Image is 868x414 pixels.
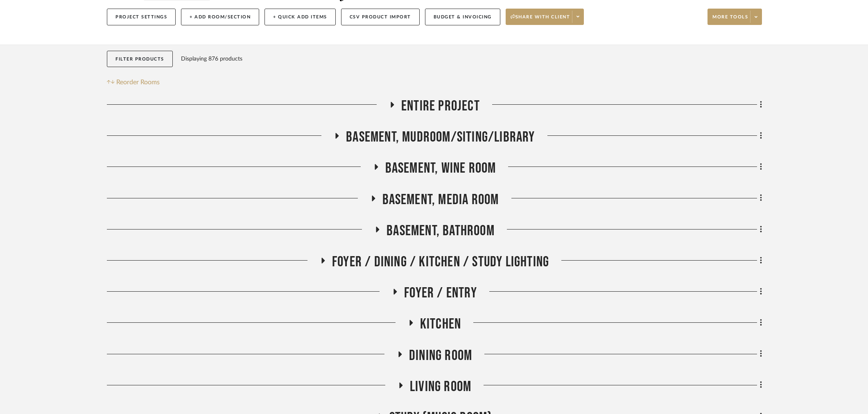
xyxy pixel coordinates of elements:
[387,222,495,240] span: Basement, Bathroom
[382,191,499,209] span: Basement, Media Room
[425,9,500,25] button: Budget & Invoicing
[341,9,420,25] button: CSV Product Import
[511,14,570,26] span: Share with client
[181,9,259,25] button: + Add Room/Section
[332,253,549,271] span: Foyer / Dining / Kitchen / Study Lighting
[385,160,496,177] span: Basement, Wine Room
[107,51,173,67] button: Filter Products
[712,14,748,26] span: More tools
[264,9,336,25] button: + Quick Add Items
[708,9,762,25] button: More tools
[181,51,242,67] div: Displaying 876 products
[409,347,472,364] span: Dining Room
[404,284,477,302] span: Foyer / Entry
[401,97,480,115] span: Entire Project
[506,9,584,25] button: Share with client
[107,9,176,25] button: Project Settings
[410,378,471,396] span: Living Room
[107,77,160,87] button: Reorder Rooms
[346,128,535,146] span: Basement, Mudroom/Siting/Library
[116,77,160,87] span: Reorder Rooms
[420,315,461,333] span: Kitchen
